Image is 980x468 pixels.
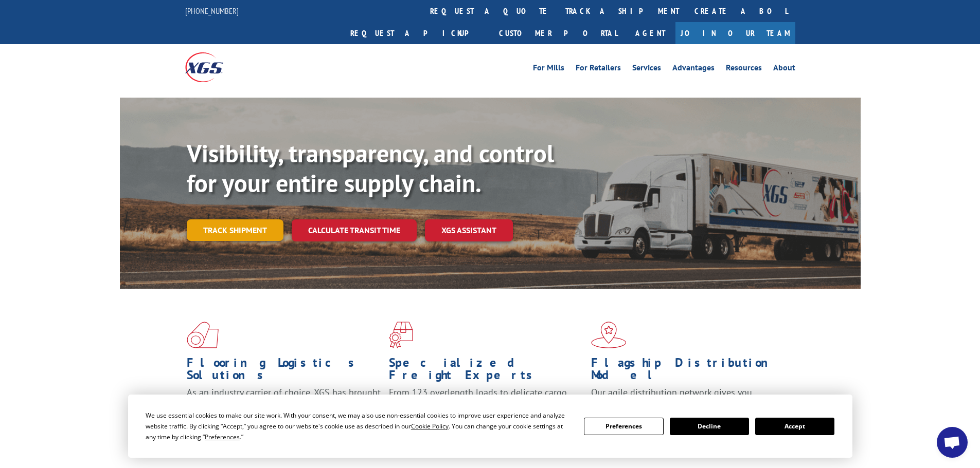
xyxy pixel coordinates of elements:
a: XGS ASSISTANT [425,219,513,241]
img: xgs-icon-flagship-distribution-model-red [591,322,627,348]
a: Calculate transit time [292,219,417,241]
span: Preferences [205,433,240,441]
h1: Flooring Logistics Solutions [187,357,381,386]
a: Request a pickup [343,22,491,44]
h1: Specialized Freight Experts [389,357,583,386]
div: Open chat [937,427,968,458]
img: xgs-icon-total-supply-chain-intelligence-red [187,322,219,348]
b: Visibility, transparency, and control for your entire supply chain. [187,137,554,199]
span: Cookie Policy [411,422,449,430]
a: For Retailers [576,64,621,75]
img: xgs-icon-focused-on-flooring-red [389,322,413,348]
h1: Flagship Distribution Model [591,357,786,386]
a: Resources [726,64,762,75]
span: Our agile distribution network gives you nationwide inventory management on demand. [591,386,780,410]
a: Join Our Team [675,22,795,44]
div: We use essential cookies to make our site work. With your consent, we may also use non-essential ... [146,410,572,442]
a: About [773,64,795,75]
p: From 123 overlength loads to delicate cargo, our experienced staff knows the best way to move you... [389,386,583,432]
a: Advantages [672,64,715,75]
a: Services [632,64,661,75]
span: As an industry carrier of choice, XGS has brought innovation and dedication to flooring logistics... [187,386,381,423]
a: Agent [625,22,675,44]
button: Accept [755,418,834,435]
a: Customer Portal [491,22,625,44]
a: [PHONE_NUMBER] [185,6,239,16]
div: Cookie Consent Prompt [128,395,852,458]
a: Track shipment [187,219,283,241]
a: For Mills [533,64,564,75]
button: Preferences [584,418,663,435]
button: Decline [670,418,749,435]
